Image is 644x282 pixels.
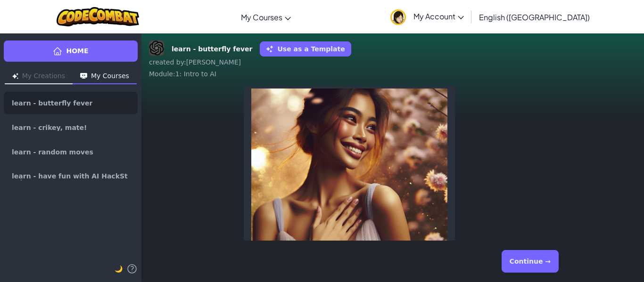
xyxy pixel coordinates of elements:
[172,44,252,54] strong: learn - butterfly fever
[479,12,590,22] span: English ([GEOGRAPHIC_DATA])
[390,9,406,25] img: avatar
[4,116,138,139] a: learn - crikey, mate!
[241,12,282,22] span: My Courses
[260,41,351,56] button: Use as a Template
[12,100,92,106] span: learn - butterfly fever
[12,149,93,155] span: learn - random moves
[149,69,636,79] div: Module : 1: Intro to AI
[4,141,138,163] a: learn - random moves
[474,4,594,30] a: English ([GEOGRAPHIC_DATA])
[12,173,130,180] span: learn - have fun with AI HackStack
[66,46,88,56] span: Home
[80,73,87,79] img: Icon
[73,69,137,84] button: My Courses
[149,58,241,66] span: created by : [PERSON_NAME]
[413,11,464,21] span: My Account
[4,92,138,114] a: learn - butterfly fever
[502,250,559,273] button: Continue →
[236,4,296,30] a: My Courses
[4,40,138,62] a: Home
[115,265,123,273] span: 🌙
[12,73,18,79] img: Icon
[386,2,469,32] a: My Account
[12,124,87,131] span: learn - crikey, mate!
[4,165,138,188] a: learn - have fun with AI HackStack
[5,69,73,84] button: My Creations
[115,263,123,274] button: 🌙
[149,40,164,56] img: DALL-E 3
[57,7,139,26] img: CodeCombat logo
